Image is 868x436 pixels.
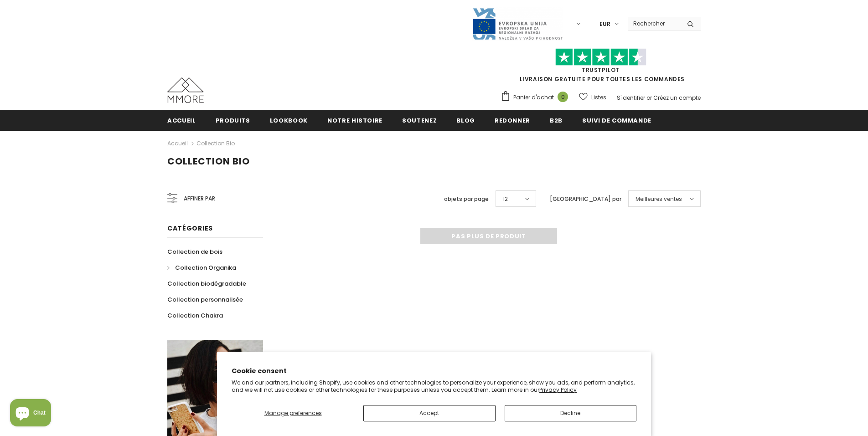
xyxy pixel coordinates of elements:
label: objets par page [444,195,489,204]
input: Search Site [628,17,680,30]
a: Panier d'achat 0 [501,91,573,104]
span: Collection personnalisée [167,295,243,304]
h2: Cookie consent [232,366,636,376]
img: Faites confiance aux étoiles pilotes [555,48,646,66]
img: Javni Razpis [472,7,563,41]
a: Notre histoire [327,110,382,130]
a: Accueil [167,110,196,130]
a: Collection biodégradable [167,276,246,292]
span: Lookbook [270,116,308,125]
button: Manage preferences [232,405,354,421]
span: Suivi de commande [582,116,651,125]
a: Créez un compte [653,94,701,102]
a: Collection personnalisée [167,292,243,308]
a: Collection Bio [196,139,235,147]
a: soutenez [402,110,437,130]
a: Accueil [167,138,188,149]
span: soutenez [402,116,437,125]
a: Collection Organika [167,260,236,276]
a: Javni Razpis [472,20,563,27]
span: Meilleures ventes [635,195,682,204]
inbox-online-store-chat: Shopify online store chat [7,399,54,429]
span: Collection biodégradable [167,279,246,288]
a: Produits [216,110,250,130]
span: Collection Bio [167,155,250,168]
span: 0 [558,92,568,102]
span: Manage preferences [264,409,322,417]
span: Notre histoire [327,116,382,125]
a: B2B [550,110,563,130]
a: Listes [579,89,606,105]
a: Collection Chakra [167,308,223,323]
label: [GEOGRAPHIC_DATA] par [550,195,621,204]
span: Redonner [495,116,530,125]
span: Listes [591,93,606,102]
a: S'identifier [617,94,645,102]
a: Lookbook [270,110,308,130]
p: We and our partners, including Shopify, use cookies and other technologies to personalize your ex... [232,379,636,393]
a: TrustPilot [582,66,620,74]
span: Panier d'achat [513,93,554,102]
span: 12 [503,195,508,204]
button: Decline [505,405,637,421]
a: Redonner [495,110,530,130]
span: Produits [216,116,250,125]
span: or [646,94,652,102]
button: Accept [363,405,496,421]
span: LIVRAISON GRATUITE POUR TOUTES LES COMMANDES [501,52,701,83]
a: Collection de bois [167,244,222,260]
a: Blog [456,110,475,130]
span: B2B [550,116,563,125]
span: Collection de bois [167,247,222,256]
span: EUR [599,20,610,29]
span: Affiner par [184,194,215,204]
span: Catégories [167,224,213,233]
a: Privacy Policy [539,386,577,394]
a: Suivi de commande [582,110,651,130]
img: Cas MMORE [167,77,204,103]
span: Collection Chakra [167,311,223,320]
span: Accueil [167,116,196,125]
span: Blog [456,116,475,125]
span: Collection Organika [175,263,236,272]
